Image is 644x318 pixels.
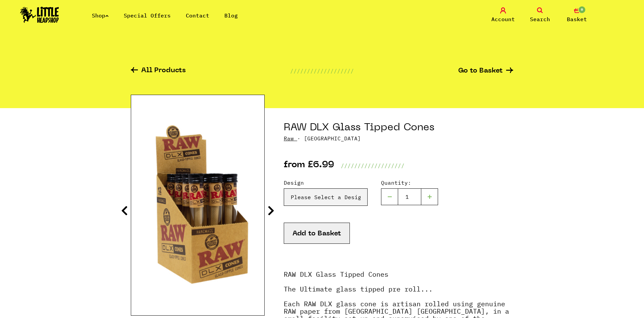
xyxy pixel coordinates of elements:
[92,12,109,19] a: Shop
[186,12,209,19] a: Contact
[284,179,368,187] label: Design
[491,15,515,23] span: Account
[131,122,264,288] img: RAW DLX Glass Tipped Cones image 1
[124,12,171,19] a: Special Offers
[578,6,586,14] span: 0
[131,67,186,75] a: All Products
[530,15,550,23] span: Search
[341,162,405,170] p: ///////////////////
[290,67,354,75] p: ///////////////////
[284,162,334,170] p: from £6.99
[560,7,594,23] a: 0 Basket
[224,12,238,19] a: Blog
[523,7,557,23] a: Search
[567,15,587,23] span: Basket
[381,179,438,187] label: Quantity:
[458,67,513,75] a: Go to Basket
[284,134,513,142] p: · [GEOGRAPHIC_DATA]
[284,135,294,142] a: Raw
[284,122,513,134] h1: RAW DLX Glass Tipped Cones
[398,188,421,205] input: 1
[20,7,59,23] img: Little Head Shop Logo
[284,223,350,244] button: Add to Basket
